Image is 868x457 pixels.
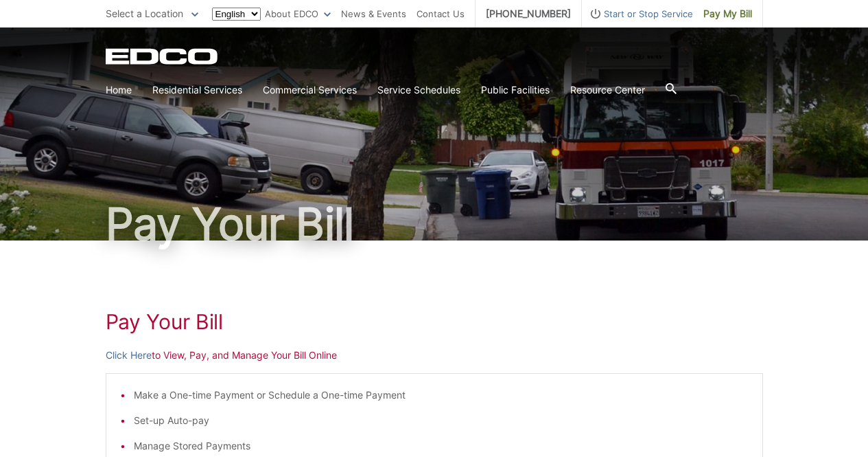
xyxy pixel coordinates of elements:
a: Resource Center [570,82,645,98]
h1: Pay Your Bill [106,202,763,246]
a: Contact Us [417,6,465,21]
a: Public Facilities [481,82,550,98]
a: Commercial Services [263,82,357,98]
span: Pay My Bill [703,6,752,21]
a: News & Events [341,6,406,21]
h1: Pay Your Bill [106,309,763,334]
a: Home [106,82,132,98]
span: Select a Location [106,8,183,19]
a: Residential Services [152,82,242,98]
a: EDCD logo. Return to the homepage. [106,48,220,65]
li: Make a One-time Payment or Schedule a One-time Payment [134,388,749,403]
a: Service Schedules [377,82,460,98]
li: Set-up Auto-pay [134,413,749,428]
li: Manage Stored Payments [134,438,749,454]
a: Click Here [106,348,152,363]
a: About EDCO [265,6,331,21]
p: to View, Pay, and Manage Your Bill Online [106,348,763,363]
select: Select a language [212,8,261,21]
